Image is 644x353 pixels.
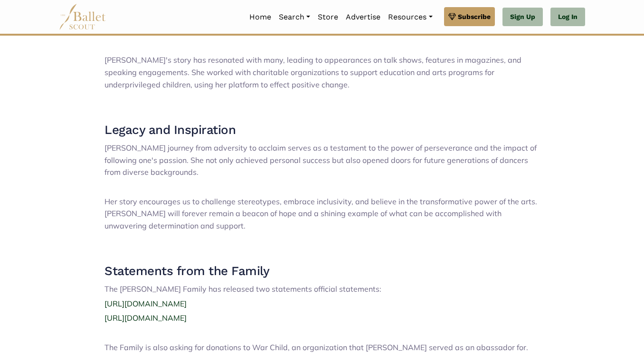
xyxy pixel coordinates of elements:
[502,8,543,27] a: Sign Up
[104,263,540,279] h3: Statements from the Family
[104,197,537,230] span: Her story encourages us to challenge stereotypes, embrace inclusivity, and believe in the transfo...
[246,7,275,27] a: Home
[104,122,540,138] h3: Legacy and Inspiration
[384,7,436,27] a: Resources
[314,7,342,27] a: Store
[104,55,521,89] span: [PERSON_NAME]'s story has resonated with many, leading to appearances on talk shows, features in ...
[458,11,491,22] span: Subscribe
[448,11,456,22] img: gem.svg
[104,313,187,323] a: [URL][DOMAIN_NAME]
[275,7,314,27] a: Search
[104,284,381,294] span: The [PERSON_NAME] Family has released two statements official statements:
[342,7,384,27] a: Advertise
[104,299,187,308] a: [URL][DOMAIN_NAME]
[550,8,585,27] a: Log In
[104,143,537,177] span: [PERSON_NAME] journey from adversity to acclaim serves as a testament to the power of perseveranc...
[444,7,495,26] a: Subscribe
